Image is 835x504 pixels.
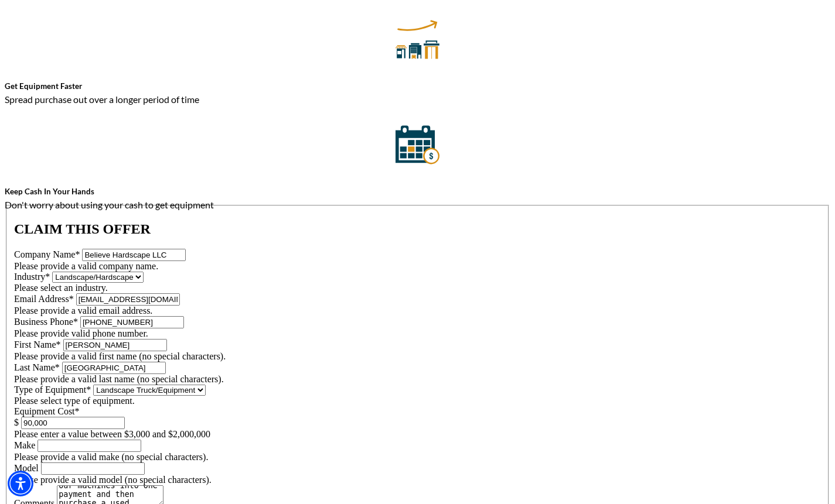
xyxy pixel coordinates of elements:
[14,463,39,473] label: Model
[14,317,78,327] label: Business Phone*
[14,440,35,450] label: Make
[14,294,74,304] label: Email Address*
[14,475,821,485] div: Please provide a valid model (no special characters).
[14,283,821,293] div: Please select an industry.
[14,452,821,462] div: Please provide a valid make (no special characters).
[14,385,91,395] label: Type of Equipment*
[8,471,33,496] div: Accessibility Menu
[5,94,199,105] span: Spread purchase out over a longer period of time
[21,417,125,429] input: 50,000
[14,306,821,316] div: Please provide a valid email address.
[82,249,186,261] input: Beacon Funding
[14,406,80,416] label: Equipment Cost*
[14,328,821,339] div: Please provide valid phone number.
[62,362,166,374] input: Doe
[14,261,821,272] div: Please provide a valid company name.
[14,429,821,440] div: Please enter a value between $3,000 and $2,000,000
[14,272,50,282] label: Industry*
[14,221,821,237] h2: CLAIM THIS OFFER
[76,293,180,306] input: jdoe@gmail.com
[14,340,61,349] label: First Name*
[14,396,821,406] div: Please select type of equipment.
[14,362,60,372] label: Last Name*
[5,187,830,196] h5: Keep Cash In Your Hands
[14,249,80,259] label: Company Name*
[63,339,167,351] input: John
[14,417,19,427] span: $
[5,81,830,91] h5: Get Equipment Faster
[80,316,184,328] input: (555) 555-5555
[5,199,214,210] span: Don't worry about using your cash to get equipment
[14,351,821,362] div: Please provide a valid first name (no special characters).
[14,374,821,385] div: Please provide a valid last name (no special characters).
